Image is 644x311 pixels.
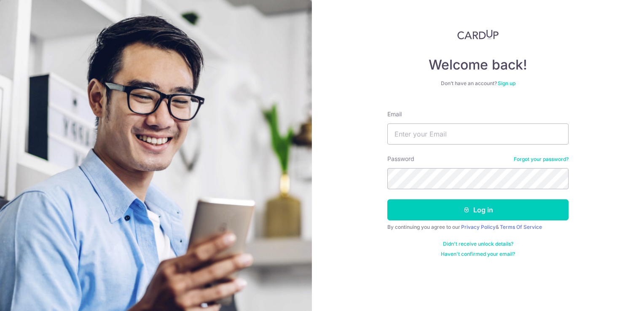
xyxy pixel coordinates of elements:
label: Email [387,110,402,118]
label: Password [387,155,414,163]
h4: Welcome back! [387,56,569,73]
a: Haven't confirmed your email? [441,251,515,257]
a: Didn't receive unlock details? [443,241,513,247]
a: Terms Of Service [500,224,542,230]
a: Forgot your password? [514,156,569,163]
input: Enter your Email [387,123,569,145]
div: By continuing you agree to our & [387,224,569,231]
button: Log in [387,199,569,220]
a: Sign up [498,80,515,86]
img: CardUp Logo [457,29,499,40]
div: Don’t have an account? [387,80,569,87]
a: Privacy Policy [461,224,496,230]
